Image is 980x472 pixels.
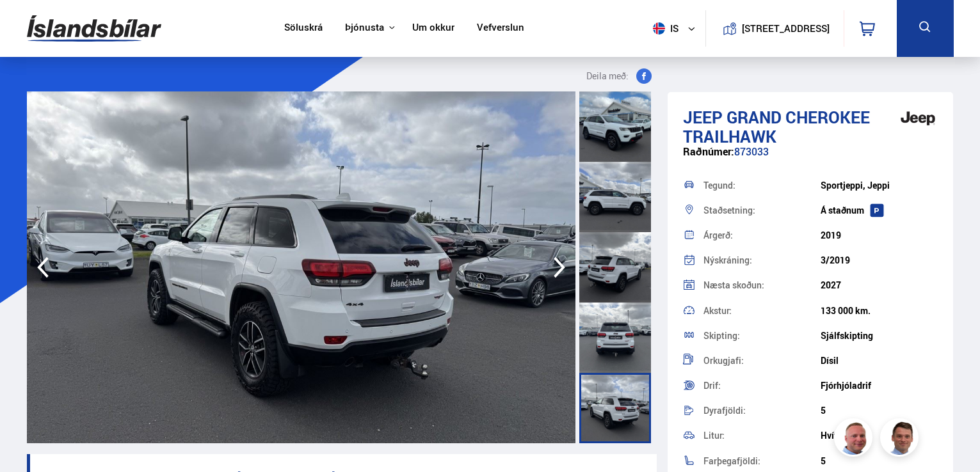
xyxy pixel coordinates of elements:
[683,145,734,159] span: Raðnúmer:
[477,22,524,35] a: Vefverslun
[703,281,821,290] div: Næsta skoðun:
[683,106,870,148] span: Grand Cherokee TRAILHAWK
[703,206,821,215] div: Staðsetning:
[703,256,821,265] div: Nýskráning:
[703,306,821,315] div: Akstur:
[703,457,821,466] div: Farþegafjöldi:
[27,8,161,49] img: G0Ugv5HjCgRt.svg
[586,68,629,84] span: Deila með:
[703,431,821,440] div: Litur:
[821,331,938,341] div: Sjálfskipting
[703,381,821,390] div: Drif:
[412,22,454,35] a: Um okkur
[821,255,938,265] div: 3/2019
[821,456,938,466] div: 5
[821,405,938,416] div: 5
[882,420,920,459] img: FbJEzSuNWCJXmdc-.webp
[27,91,575,443] img: 3365213.jpeg
[821,180,938,191] div: Sportjeppi, Jeppi
[821,230,938,240] div: 2019
[821,381,938,391] div: Fjórhjóladrif
[703,231,821,240] div: Árgerð:
[821,356,938,366] div: Dísil
[703,331,821,340] div: Skipting:
[712,10,837,47] a: [STREET_ADDRESS]
[284,22,323,35] a: Söluskrá
[683,106,723,129] span: Jeep
[821,430,938,441] div: Hvítur
[821,280,938,290] div: 2027
[653,22,665,35] img: svg+xml;base64,PHN2ZyB4bWxucz0iaHR0cDovL3d3dy53My5vcmcvMjAwMC9zdmciIHdpZHRoPSI1MTIiIGhlaWdodD0iNT...
[703,406,821,415] div: Dyrafjöldi:
[345,22,384,34] button: Þjónusta
[747,23,825,34] button: [STREET_ADDRESS]
[703,356,821,365] div: Orkugjafi:
[821,205,938,216] div: Á staðnum
[648,22,680,35] span: is
[836,420,874,459] img: siFngHWaQ9KaOqBr.png
[648,10,705,47] button: is
[683,146,938,171] div: 873033
[581,68,657,84] button: Deila með:
[703,181,821,190] div: Tegund:
[892,98,944,138] img: brand logo
[821,306,938,316] div: 133 000 km.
